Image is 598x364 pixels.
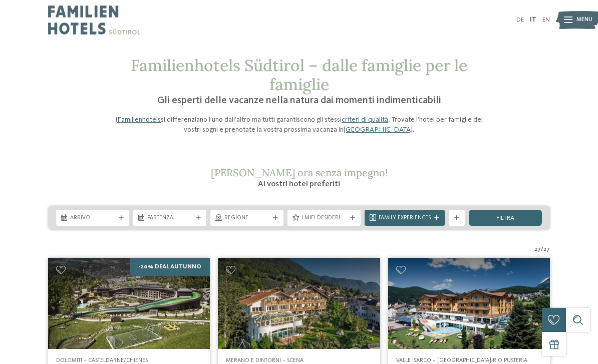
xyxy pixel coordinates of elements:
img: Family Hotel Gutenberg **** [218,258,380,349]
span: Menu [576,16,592,24]
span: Ai vostri hotel preferiti [258,180,340,188]
span: Regione [224,214,269,222]
a: [GEOGRAPHIC_DATA] [344,126,413,133]
span: Partenza [147,214,192,222]
p: I si differenziano l’uno dall’altro ma tutti garantiscono gli stessi . Trovate l’hotel per famigl... [109,115,489,135]
span: Gli esperti delle vacanze nella natura dai momenti indimenticabili [157,96,441,106]
span: Merano e dintorni – Scena [226,357,304,363]
span: Familienhotels Südtirol – dalle famiglie per le famiglie [131,55,467,95]
span: Family Experiences [379,214,431,222]
span: 27 [543,246,550,254]
span: I miei desideri [302,214,347,222]
a: IT [530,17,536,23]
img: Family Home Alpenhof **** [388,258,550,349]
span: filtra [496,215,514,222]
span: Valle Isarco – [GEOGRAPHIC_DATA]-Rio Pusteria [396,357,527,363]
span: Dolomiti – Casteldarne/Chienes [56,357,148,363]
img: Cercate un hotel per famiglie? Qui troverete solo i migliori! [48,258,210,349]
span: / [541,246,543,254]
a: Familienhotels [117,116,161,123]
a: criteri di qualità [342,116,388,123]
span: Arrivo [70,214,115,222]
span: 27 [534,246,541,254]
span: [PERSON_NAME] ora senza impegno! [211,166,388,179]
a: EN [542,17,550,23]
a: DE [516,17,524,23]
